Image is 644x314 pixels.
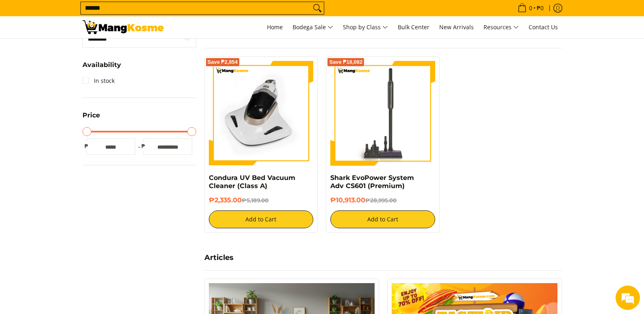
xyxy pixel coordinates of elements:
[330,196,435,204] h6: ₱10,913.00
[329,60,362,65] span: Save ₱18,082
[209,210,314,228] button: Add to Cart
[42,45,137,56] div: Chat with us now
[529,23,558,31] span: Contact Us
[82,74,115,87] a: In stock
[479,16,523,38] a: Resources
[515,4,546,13] span: •
[172,16,562,38] nav: Main Menu
[525,16,562,38] a: Contact Us
[263,16,287,38] a: Home
[82,142,91,150] span: ₱
[133,4,153,24] div: Minimize live chat window
[82,62,121,68] span: Availability
[293,22,333,32] span: Bodega Sale
[139,142,147,150] span: ₱
[339,16,392,38] a: Shop by Class
[311,2,324,14] button: Search
[82,20,164,34] img: Search: 7 results found for &quot;vacuum&quot; | Mang Kosme
[330,61,435,166] img: shark-evopower-wireless-vacuum-full-view-mang-kosme
[82,112,100,119] span: Price
[209,174,295,190] a: Condura UV Bed Vacuum Cleaner (Class A)
[4,222,155,250] textarea: Type your message and hit 'Enter'
[209,61,314,166] img: Condura UV Bed Vacuum Cleaner (Class A)
[330,174,414,190] a: Shark EvoPower System Adv CS601 (Premium)
[330,210,435,228] button: Add to Cart
[365,197,397,204] del: ₱28,995.00
[204,253,562,262] h4: Articles
[435,16,478,38] a: New Arrivals
[208,60,238,65] span: Save ₱2,854
[209,196,314,204] h6: ₱2,335.00
[394,16,434,38] a: Bulk Center
[343,22,388,32] span: Shop by Class
[528,5,533,11] span: 0
[398,23,429,31] span: Bulk Center
[484,22,519,32] span: Resources
[267,23,283,31] span: Home
[82,112,100,125] summary: Open
[439,23,474,31] span: New Arrivals
[288,16,337,38] a: Bodega Sale
[82,62,121,74] summary: Open
[536,5,545,11] span: ₱0
[47,102,112,184] span: We're online!
[242,197,269,204] del: ₱5,189.00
